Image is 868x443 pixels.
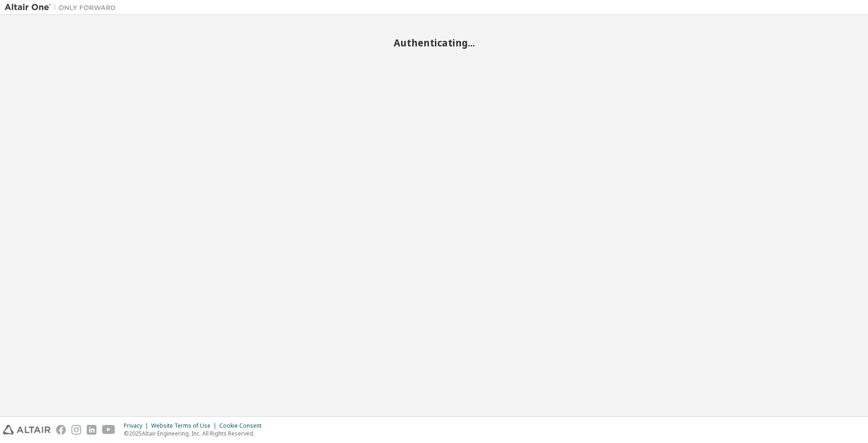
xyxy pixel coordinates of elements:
[102,425,115,435] img: youtube.svg
[151,422,219,430] div: Website Terms of Use
[124,422,151,430] div: Privacy
[5,37,863,49] h2: Authenticating...
[3,425,51,435] img: altair_logo.svg
[5,3,121,12] img: Altair One
[71,425,81,435] img: instagram.svg
[219,422,267,430] div: Cookie Consent
[124,430,267,437] p: © 2025 Altair Engineering, Inc. All Rights Reserved.
[56,425,66,435] img: facebook.svg
[87,425,96,435] img: linkedin.svg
